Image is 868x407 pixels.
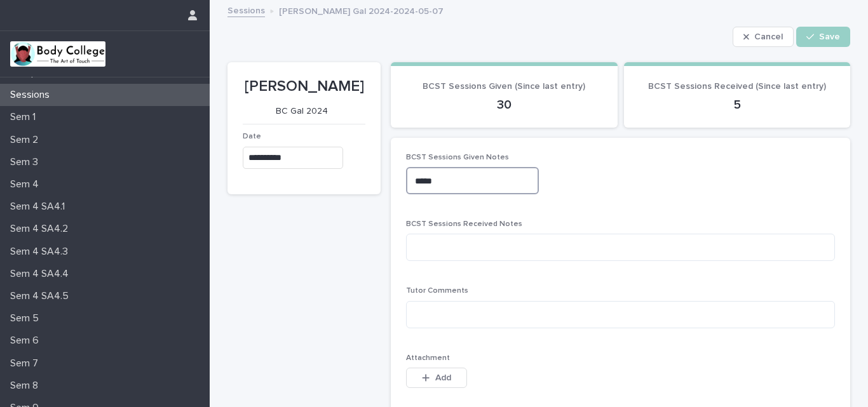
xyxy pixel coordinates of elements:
[754,32,783,41] span: Cancel
[5,89,60,101] p: Sessions
[5,335,49,347] p: Sem 6
[227,3,265,17] a: Sessions
[435,373,451,382] span: Add
[5,223,78,235] p: Sem 4 SA4.2
[423,82,585,91] span: BCST Sessions Given (Since last entry)
[243,106,360,117] p: BC Gal 2024
[406,97,602,112] p: 30
[5,134,48,146] p: Sem 2
[10,41,105,67] img: xvtzy2PTuGgGH0xbwGb2
[406,354,450,362] span: Attachment
[243,77,365,96] p: [PERSON_NAME]
[819,32,840,41] span: Save
[5,178,49,190] p: Sem 4
[5,201,75,213] p: Sem 4 SA4.1
[796,27,850,47] button: Save
[243,133,261,140] span: Date
[5,290,79,302] p: Sem 4 SA4.5
[5,156,48,168] p: Sem 3
[5,312,49,324] p: Sem 5
[639,97,836,112] p: 5
[5,111,46,123] p: Sem 1
[648,82,826,91] span: BCST Sessions Received (Since last entry)
[5,357,48,370] p: Sem 7
[5,268,79,280] p: Sem 4 SA4.4
[406,287,468,295] span: Tutor Comments
[406,154,509,161] span: BCST Sessions Given Notes
[279,3,444,17] p: [PERSON_NAME] Gal 2024-2024-05-07
[406,368,467,388] button: Add
[733,27,794,47] button: Cancel
[5,380,48,392] p: Sem 8
[5,246,78,258] p: Sem 4 SA4.3
[406,220,522,228] span: BCST Sessions Received Notes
